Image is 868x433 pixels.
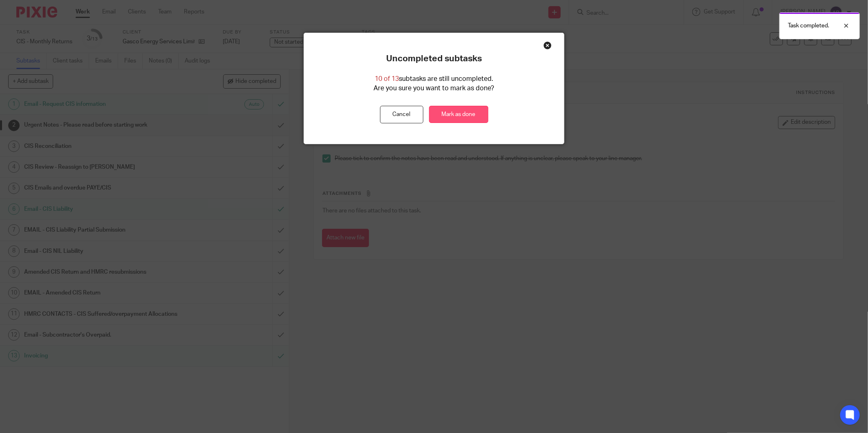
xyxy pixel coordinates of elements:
[374,84,494,93] p: Are you sure you want to mark as done?
[386,54,482,64] p: Uncompleted subtasks
[788,22,829,30] p: Task completed.
[380,106,423,123] button: Cancel
[544,41,552,49] div: Close this dialog window
[375,76,399,82] span: 10 of 13
[375,74,493,84] p: subtasks are still uncompleted.
[429,106,488,123] a: Mark as done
